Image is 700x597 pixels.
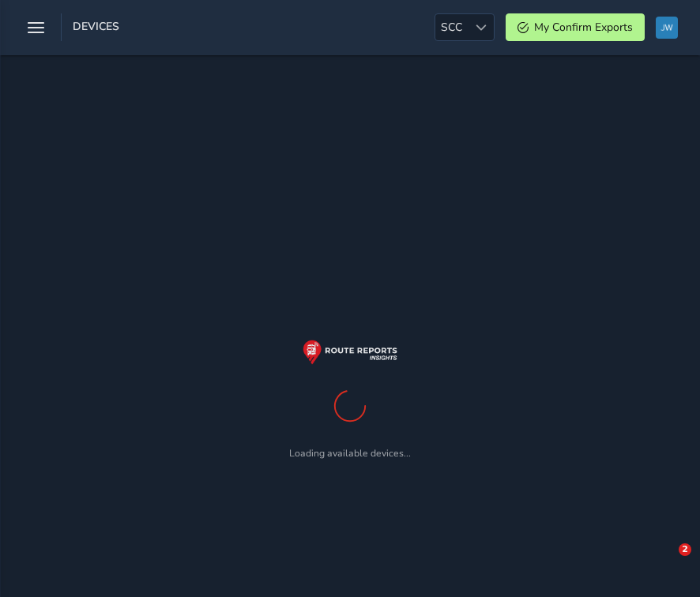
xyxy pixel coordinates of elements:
img: diamond-layout [656,17,678,39]
button: My Confirm Exports [506,13,645,41]
iframe: Intercom live chat [646,543,684,581]
span: Devices [73,19,119,41]
img: rr logo [303,340,397,365]
span: SCC [435,14,468,40]
span: My Confirm Exports [534,20,633,35]
span: Loading available devices... [289,447,411,460]
span: 2 [679,543,691,556]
